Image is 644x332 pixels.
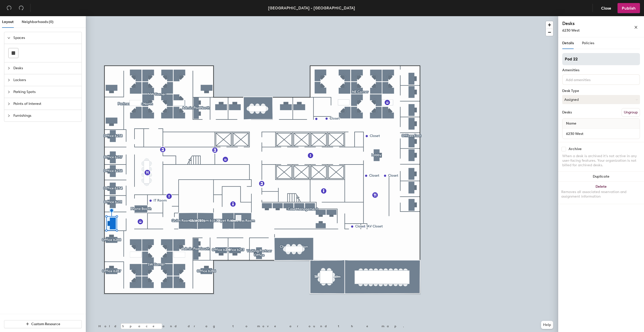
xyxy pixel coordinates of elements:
span: Furnishings [13,110,78,122]
span: Parking Spots [13,86,78,98]
div: When a desk is archived it's not active in any user-facing features. Your organization is not bil... [562,154,640,168]
div: Desk Type [562,89,640,93]
span: Lockers [13,74,78,86]
span: close [634,26,638,29]
span: expanded [7,36,10,39]
button: Redo (⌘ + ⇧ + Z) [16,3,26,13]
span: Desks [13,62,78,74]
span: Details [562,41,574,45]
span: Close [601,6,611,11]
input: Unnamed desk [563,130,639,137]
button: Duplicate [558,172,644,182]
button: Undo (⌘ + Z) [4,3,14,13]
span: Policies [582,41,594,45]
button: DeleteRemoves all associated reservation and assignment information [558,182,644,204]
button: Help [541,321,553,329]
div: Desks [562,110,572,114]
span: Layout [2,20,14,24]
h4: Desks [562,20,618,27]
button: Ungroup [622,108,640,117]
span: collapsed [7,90,10,93]
span: collapsed [7,102,10,105]
button: Close [597,3,615,13]
span: Custom Resource [31,322,60,326]
span: collapsed [7,114,10,117]
span: Points of Interest [13,98,78,110]
span: 6230 West [562,28,580,33]
input: Add amenities [565,76,610,82]
span: collapsed [7,67,10,70]
button: Publish [618,3,640,13]
span: Name [563,119,579,128]
span: Publish [622,6,636,11]
span: undo [7,5,12,10]
span: Neighborhoods (0) [22,20,53,24]
span: collapsed [7,79,10,82]
span: Spaces [13,32,78,44]
div: [GEOGRAPHIC_DATA] - [GEOGRAPHIC_DATA] [268,5,355,11]
div: Removes all associated reservation and assignment information [561,190,641,199]
button: Assigned [562,95,640,104]
div: Amenities [562,68,640,72]
div: Archive [569,147,582,151]
button: Custom Resource [4,320,82,328]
